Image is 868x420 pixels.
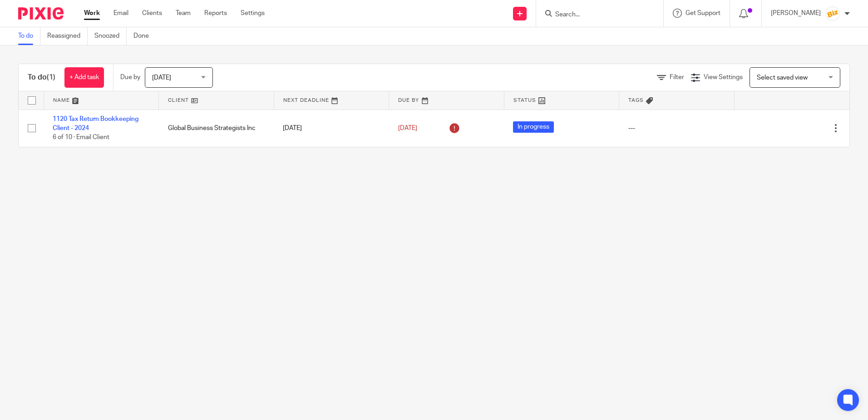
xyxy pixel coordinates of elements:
[686,10,720,16] span: Get Support
[704,74,743,80] span: View Settings
[628,124,725,133] div: ---
[241,9,265,18] a: Settings
[825,6,840,21] img: siteIcon.png
[274,110,389,147] td: [DATE]
[513,121,554,133] span: In progress
[18,27,40,45] a: To do
[398,125,417,131] span: [DATE]
[142,9,162,18] a: Clients
[53,116,138,131] a: 1120 Tax Return Bookkeeping Client - 2024
[176,9,191,18] a: Team
[47,27,88,45] a: Reassigned
[133,27,156,45] a: Done
[64,67,104,88] a: + Add task
[771,9,821,18] p: [PERSON_NAME]
[28,73,55,82] h1: To do
[84,9,100,18] a: Work
[554,11,636,19] input: Search
[152,75,171,81] span: [DATE]
[47,74,55,81] span: (1)
[757,75,808,81] span: Select saved view
[159,110,274,147] td: Global Business Strategists Inc
[53,134,109,140] span: 6 of 10 · Email Client
[628,98,644,103] span: Tags
[18,7,64,20] img: Pixie
[670,74,684,80] span: Filter
[120,73,140,82] p: Due by
[113,9,128,18] a: Email
[204,9,227,18] a: Reports
[94,27,127,45] a: Snoozed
